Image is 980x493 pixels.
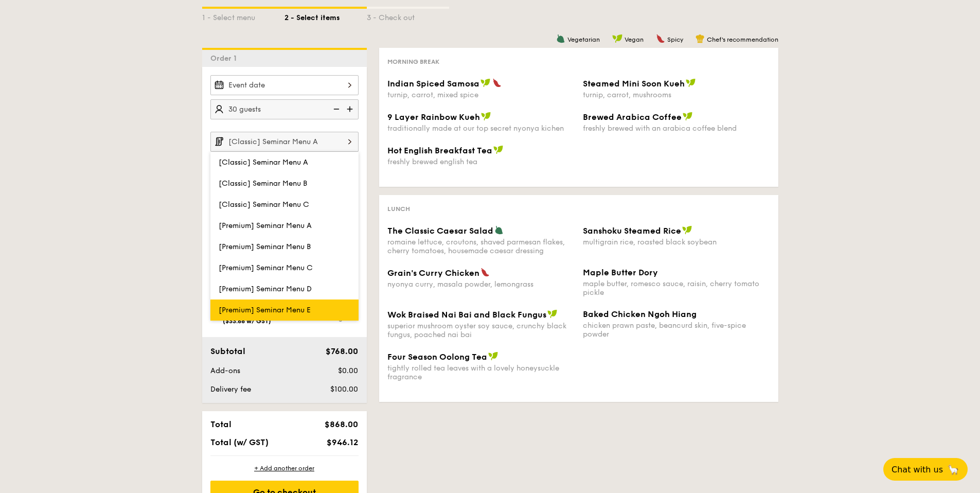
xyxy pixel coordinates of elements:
[387,91,575,99] div: turnip, carrot, mixed spice
[210,99,359,119] input: Number of guests
[686,78,696,87] img: icon-vegan.f8ff3823.svg
[387,226,493,236] span: The Classic Caesar Salad
[480,268,490,277] img: icon-spicy.37a8142b.svg
[656,34,665,43] img: icon-spicy.37a8142b.svg
[583,268,658,277] span: Maple Butter Dory
[210,419,231,429] span: Total
[387,322,575,339] div: superior mushroom oyster soy sauce, crunchy black fungus, poached nai bai
[330,385,358,394] span: $100.00
[583,309,697,319] span: Baked Chicken Ngoh Hiang
[325,419,358,429] span: $868.00
[493,145,504,154] img: icon-vegan.f8ff3823.svg
[682,225,692,235] img: icon-vegan.f8ff3823.svg
[210,366,240,375] span: Add-ons
[219,158,308,167] span: [Classic] Seminar Menu A
[892,465,943,474] span: Chat with us
[219,285,312,293] span: [Premium] Seminar Menu D
[583,279,770,297] div: maple butter, romesco sauce, raisin, cherry tomato pickle
[947,464,959,476] span: 🦙
[341,132,359,151] img: icon-chevron-right.3c0dfbd6.svg
[219,221,312,230] span: [Premium] Seminar Menu A
[210,464,359,472] div: + Add another order
[494,225,504,235] img: icon-vegetarian.fe4039eb.svg
[387,79,479,89] span: Indian Spiced Samosa
[387,268,479,278] span: Grain's Curry Chicken
[210,54,241,63] span: Order 1
[328,99,343,119] img: icon-reduce.1d2dbef1.svg
[284,9,367,23] div: 2 - Select items
[387,364,575,381] div: tightly rolled tea leaves with a lovely honeysuckle fragrance
[583,321,770,339] div: chicken prawn paste, beancurd skin, five-spice powder
[387,124,575,133] div: traditionally made at our top secret nyonya kichen
[338,366,358,375] span: $0.00
[683,112,693,121] img: icon-vegan.f8ff3823.svg
[387,112,480,122] span: 9 Layer Rainbow Kueh
[387,238,575,255] div: romaine lettuce, croutons, shaved parmesan flakes, cherry tomatoes, housemade caesar dressing
[481,112,491,121] img: icon-vegan.f8ff3823.svg
[696,34,705,43] img: icon-chef-hat.a58ddaea.svg
[387,58,439,65] span: Morning break
[219,242,311,251] span: [Premium] Seminar Menu B
[547,309,558,319] img: icon-vegan.f8ff3823.svg
[667,36,683,43] span: Spicy
[387,146,492,155] span: Hot English Breakfast Tea
[387,157,575,166] div: freshly brewed english tea
[707,36,778,43] span: Chef's recommendation
[219,263,313,272] span: [Premium] Seminar Menu C
[612,34,622,43] img: icon-vegan.f8ff3823.svg
[210,385,251,394] span: Delivery fee
[583,238,770,246] div: multigrain rice, roasted black soybean
[326,346,358,356] span: $768.00
[343,99,359,119] img: icon-add.58712e84.svg
[583,112,682,122] span: Brewed Arabica Coffee
[556,34,565,43] img: icon-vegetarian.fe4039eb.svg
[210,346,245,356] span: Subtotal
[567,36,600,43] span: Vegetarian
[583,226,681,236] span: Sanshoku Steamed Rice
[387,280,575,289] div: nyonya curry, masala powder, lemongrass
[488,351,498,361] img: icon-vegan.f8ff3823.svg
[583,124,770,133] div: freshly brewed with an arabica coffee blend
[625,36,644,43] span: Vegan
[210,75,359,95] input: Event date
[210,437,269,447] span: Total (w/ GST)
[367,9,449,23] div: 3 - Check out
[387,310,546,320] span: Wok Braised Nai Bai and Black Fungus
[387,352,487,362] span: Four Season Oolong Tea
[387,205,410,213] span: Lunch
[492,78,502,87] img: icon-spicy.37a8142b.svg
[219,306,311,314] span: [Premium] Seminar Menu E
[219,200,309,209] span: [Classic] Seminar Menu C
[480,78,491,87] img: icon-vegan.f8ff3823.svg
[583,79,685,89] span: Steamed Mini Soon Kueh
[327,437,358,447] span: $946.12
[219,179,307,188] span: [Classic] Seminar Menu B
[883,458,968,481] button: Chat with us🦙
[583,91,770,99] div: turnip, carrot, mushrooms
[202,9,284,23] div: 1 - Select menu
[223,318,271,325] span: ($33.68 w/ GST)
